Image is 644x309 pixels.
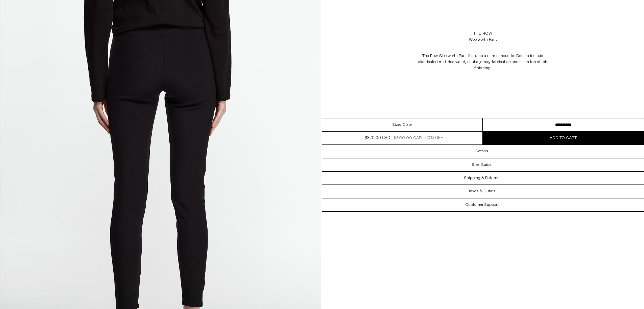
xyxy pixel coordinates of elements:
h3: Details [475,149,488,154]
div: $320.00 CAD [365,135,390,141]
h3: Taxes & Duties [468,189,496,194]
button: Add to cart [483,132,644,144]
span: Add to cart [550,135,577,141]
span: Size [392,122,400,128]
h3: Size Guide [472,162,492,167]
div: 60% OFF [425,135,443,141]
h3: Customer Support [465,202,499,207]
h3: Shipping & Returns [464,176,500,180]
div: Woolworth Pant [469,37,497,43]
span: The Row Woolworth Pant features a slim silhouette. Details include elasticated mid-rise waist, sc... [418,53,547,71]
span: / Color [400,122,412,128]
a: The Row [473,31,492,37]
div: $800.00 CAD [394,135,422,141]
